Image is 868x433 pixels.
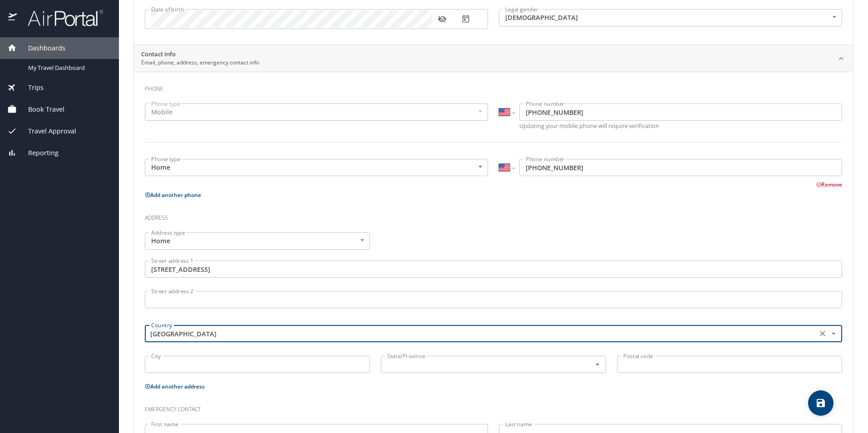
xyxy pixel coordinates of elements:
div: Home [145,159,488,176]
button: save [808,390,833,416]
button: Open [592,359,603,370]
div: [DEMOGRAPHIC_DATA] [499,9,842,26]
p: Email, phone, address, emergency contact info [141,59,259,67]
span: Book Travel [17,104,64,114]
button: Add another address [145,383,205,390]
button: Remove [816,181,842,188]
img: airportal-logo.png [18,9,103,27]
span: Reporting [17,148,59,158]
button: Clear [816,327,829,340]
h3: Address [145,208,842,223]
h3: Emergency contact [145,399,842,415]
span: My Travel Dashboard [28,64,108,72]
span: Travel Approval [17,126,76,136]
span: Dashboards [17,43,65,53]
img: icon-airportal.png [8,9,18,27]
span: Trips [17,83,44,93]
button: Add another phone [145,191,201,199]
p: Updating your mobile phone will require verification [519,123,842,129]
div: Mobile [145,103,488,121]
button: Open [828,328,839,339]
div: Home [145,232,370,250]
h2: Contact Info [141,50,259,59]
h3: Phone [145,79,842,94]
div: Contact InfoEmail, phone, address, emergency contact info [134,45,853,72]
